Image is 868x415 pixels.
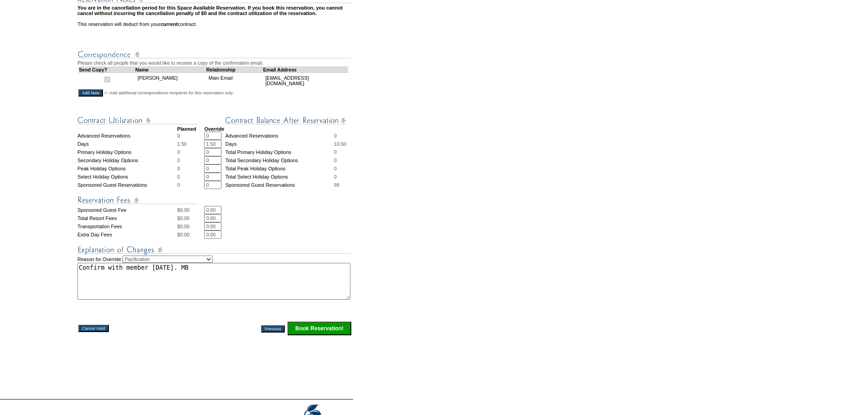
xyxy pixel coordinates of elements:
span: Please check all people that you would like to receive a copy of the confirmation email. [77,60,263,66]
strong: Override [204,126,224,132]
td: Days [225,140,334,148]
td: $ [177,206,204,214]
span: 10.50 [334,141,346,147]
td: Extra Day Fees [77,231,177,239]
td: Total Peak Holiday Options [225,164,334,173]
span: 0.00 [180,207,190,213]
td: Total Primary Holiday Options [225,148,334,156]
td: Reason for Override: [77,256,352,300]
td: Send Copy? [79,67,136,72]
td: Advanced Reservations [77,132,177,140]
td: [EMAIL_ADDRESS][DOMAIN_NAME] [263,72,348,88]
strong: Planned [177,126,196,132]
td: $ [177,222,204,231]
img: Reservation Fees [77,195,198,206]
td: Sponsored Guest Reservations [225,181,334,189]
b: current [160,21,178,27]
td: Sponsored Guest Reservations [77,181,177,189]
td: Main Email [206,72,263,88]
span: 0.00 [180,215,190,221]
td: Days [77,140,177,148]
td: $ [177,214,204,222]
span: 1.50 [177,141,187,147]
td: Secondary Holiday Options [77,156,177,164]
img: Explanation of Changes [77,244,351,256]
img: Contract Utilization [77,115,198,126]
input: Click this button to finalize your reservation. [288,322,351,335]
td: Total Select Holiday Options [225,173,334,181]
td: Primary Holiday Options [77,148,177,156]
td: Peak Holiday Options [77,164,177,173]
img: Contract Balance After Reservation [225,115,346,126]
span: 0 [334,149,337,155]
td: You are in the cancellation period for this Space Available Reservation. If you book this reserva... [77,5,352,16]
span: 0 [177,182,180,188]
input: Cancel Hold [78,325,109,332]
td: [PERSON_NAME] [135,72,206,88]
td: Total Secondary Holiday Options [225,156,334,164]
span: 0 [334,133,337,138]
span: 0 [334,166,337,171]
span: 0 [177,158,180,163]
td: This reservation will deduct from your contract. [77,21,352,27]
span: 0 [177,149,180,155]
td: $ [177,231,204,239]
td: Transportation Fees [77,222,177,231]
span: <--Add additional correspondence recipients for this reservation only. [104,90,234,96]
span: 0.00 [180,232,190,237]
span: 0 [177,133,180,138]
td: Email Address [263,67,348,72]
span: 0 [334,174,337,179]
span: 0 [334,158,337,163]
input: Previous [261,325,285,333]
td: Sponsored Guest Fee [77,206,177,214]
span: 0 [177,166,180,171]
span: 0 [177,174,180,179]
td: Select Holiday Options [77,173,177,181]
td: Total Resort Fees [77,214,177,222]
span: 0.00 [180,224,190,229]
input: Add New [78,89,103,97]
td: Relationship [206,67,263,72]
span: 99 [334,182,339,188]
td: Name [135,67,206,72]
td: Advanced Reservations [225,132,334,140]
